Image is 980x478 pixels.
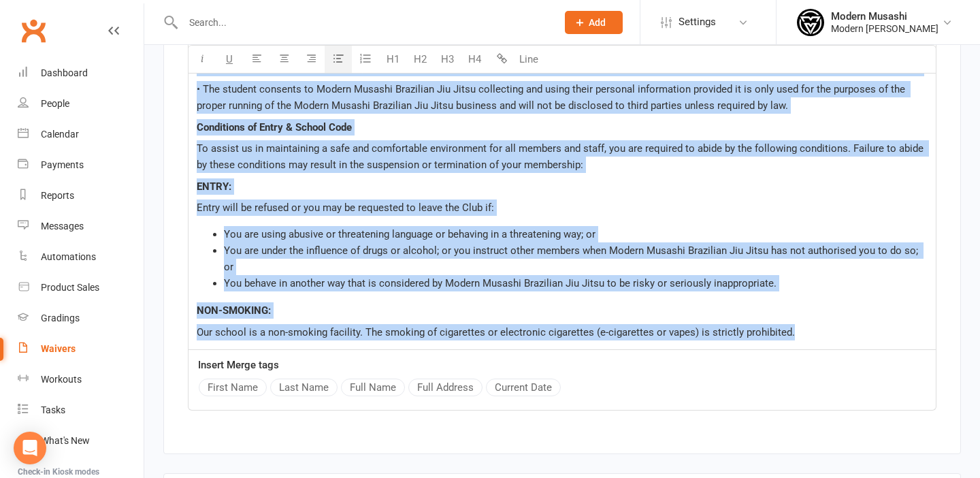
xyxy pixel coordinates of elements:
span: Conditions of Entry & School Code [197,121,352,133]
span: You are using abusive or threatening language or behaving in a threatening way; or [224,228,595,240]
a: People [18,89,144,119]
div: Waivers [41,343,76,354]
a: Tasks [18,395,144,426]
span: Add [589,17,606,28]
button: Line [515,46,542,73]
span: Our school is a non-smoking facility. The smoking of cigarettes or electronic cigarettes (e-cigar... [197,326,795,338]
div: Messages [41,221,84,232]
span: You are under the influence of drugs or alcohol; or you instruct other members when Modern Musash... [224,244,921,273]
a: Payments [18,150,144,180]
div: Workouts [41,374,82,385]
button: Add [565,11,623,34]
button: H2 [406,46,434,73]
a: Waivers [18,334,144,364]
a: Automations [18,242,144,272]
button: Current Date [486,379,561,396]
span: U [226,53,233,65]
span: Entry will be refused or you may be requested to leave the Club if: [197,202,494,214]
div: Tasks [41,404,65,415]
a: Messages [18,211,144,242]
span: • The student consents to Modern Musashi Brazilian Jiu Jitsu collecting and using their personal ... [197,83,908,112]
div: What's New [41,435,90,446]
a: Product Sales [18,272,144,303]
a: Workouts [18,364,144,395]
a: What's New [18,426,144,456]
button: Full Name [341,379,405,396]
span: NON-SMOKING: [197,304,271,317]
span: Settings [679,7,716,37]
div: Modern Musashi [831,10,938,22]
input: Search... [179,13,547,32]
button: First Name [199,379,267,396]
div: People [41,98,69,109]
a: Dashboard [18,58,144,89]
button: Full Address [408,379,483,396]
div: Payments [41,159,84,170]
div: Reports [41,190,74,201]
div: Automations [41,251,96,262]
label: Insert Merge tags [198,357,279,373]
button: U [216,46,243,73]
a: Reports [18,180,144,211]
span: To assist us in maintaining a safe and comfortable environment for all members and staff, you are... [197,142,926,171]
div: Dashboard [41,67,88,78]
div: Open Intercom Messenger [14,432,46,464]
a: Calendar [18,119,144,150]
a: Clubworx [16,14,50,48]
span: • Modern Musashi Brazilian Jiu Jitsu reserves the right to use any images, video footage and cond... [197,46,921,74]
img: thumb_image1750915221.png [797,9,824,36]
div: Modern [PERSON_NAME] [831,22,938,35]
a: Gradings [18,303,144,334]
div: Gradings [41,313,80,323]
button: H4 [461,46,488,73]
button: Last Name [270,379,338,396]
span: ENTRY: [197,180,231,193]
button: H1 [379,46,406,73]
span: You behave in another way that is considered by Modern Musashi Brazilian Jiu Jitsu to be risky or... [224,277,777,289]
button: H3 [434,46,461,73]
div: Product Sales [41,282,99,293]
div: Calendar [41,129,79,140]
